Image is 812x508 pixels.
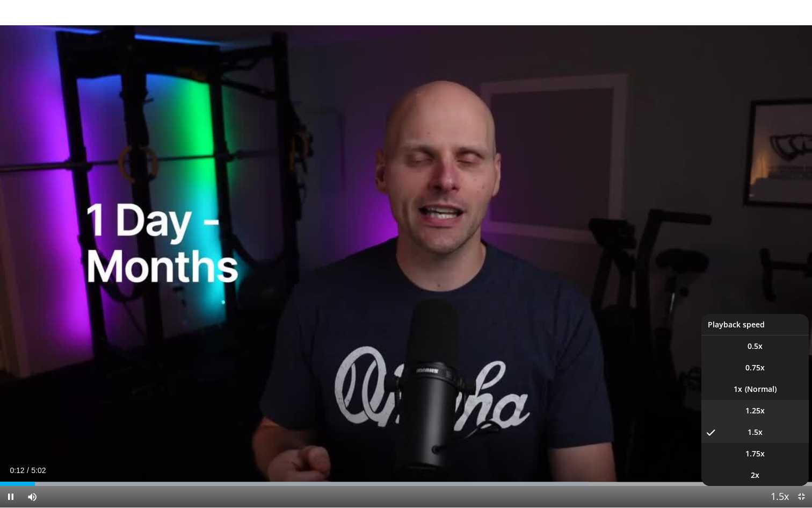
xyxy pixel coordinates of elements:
span: 2x [751,470,759,481]
span: 5:02 [31,466,46,475]
span: 1x [734,384,742,395]
span: 1.25x [745,405,765,416]
span: 0.75x [745,362,765,373]
span: 1.75x [745,448,765,459]
span: 0.5x [748,341,763,352]
span: / [27,466,29,475]
span: 1.5x [748,427,763,438]
span: 0:12 [10,466,24,475]
button: Mute [21,486,43,507]
button: Playback Rate [769,486,791,507]
button: Exit Fullscreen [791,486,812,507]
